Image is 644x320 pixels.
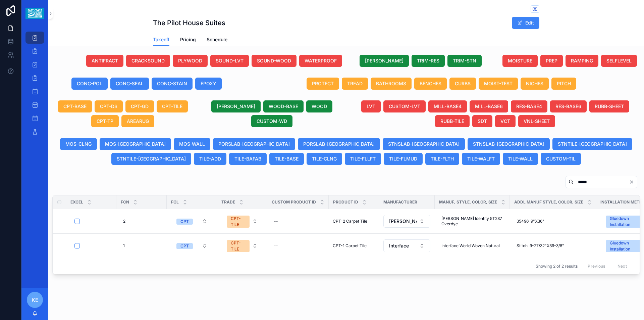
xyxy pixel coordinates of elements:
[121,115,154,127] button: AREARUG
[571,57,593,64] span: RAMPING
[171,215,213,227] button: Select Button
[274,219,278,224] div: --
[123,219,125,224] span: 2
[111,153,191,165] button: STNTILE-[GEOGRAPHIC_DATA]
[546,57,557,64] span: PREP
[629,179,637,185] button: Clear
[257,57,291,64] span: SOUND-WOOD
[440,118,464,125] span: RUBB-TILE
[305,57,337,64] span: WATERPROOF
[389,155,417,162] span: TILE-FLMUD
[514,240,592,251] a: Stitch 9-27/32"X39-3/8"
[171,239,213,252] a: Select Button
[360,55,409,67] button: [PERSON_NAME]
[389,103,420,110] span: CUSTOM-LVT
[312,80,334,87] span: PROTECT
[601,55,637,67] button: SELFLEVEL
[120,240,163,251] a: 1
[479,78,518,90] button: MOIST-TEST
[384,153,423,165] button: TILE-FLMUD
[171,199,179,205] span: FCL
[271,240,325,251] a: --
[221,212,263,231] a: Select Button
[439,213,506,229] a: [PERSON_NAME] Identity 5T237 Overdye
[63,103,87,110] span: CPT-BASE
[131,103,149,110] span: CPT-GD
[195,78,222,90] button: EPOXY
[216,57,244,64] span: SOUND-LVT
[207,36,227,43] span: Schedule
[511,100,547,112] button: RES-BASE4
[541,153,581,165] button: CUSTOM-TIL
[610,216,639,228] div: Gluedown Installation
[252,55,297,67] button: SOUND-WOOD
[221,199,235,205] span: Trade
[468,138,550,150] button: STNSLAB-[GEOGRAPHIC_DATA]
[347,80,363,87] span: TREAD
[502,55,538,67] button: MOISTURE
[472,115,492,127] button: SDT
[365,57,404,64] span: [PERSON_NAME]
[307,153,342,165] button: TILE-CLNG
[470,100,508,112] button: MILL-BASE6
[414,78,447,90] button: BENCHES
[435,115,470,127] button: RUBB-TILE
[383,215,430,228] button: Select Button
[551,78,576,90] button: PITCH
[495,115,516,127] button: VCT
[211,100,261,112] button: [PERSON_NAME]
[178,57,202,64] span: PLYWOOD
[179,141,205,147] span: MOS-WALL
[117,155,186,162] span: STNTILE-[GEOGRAPHIC_DATA]
[557,80,571,87] span: PITCH
[420,80,441,87] span: BENCHES
[361,100,381,112] button: LVT
[512,17,539,29] button: Edit
[453,57,476,64] span: TRIM-STN
[32,296,39,304] span: KE
[221,212,263,230] button: Select Button
[271,216,325,227] a: --
[333,219,375,224] a: CPT-2 Carpet Tile
[367,103,375,110] span: LVT
[25,8,44,19] img: App logo
[180,34,196,47] a: Pricing
[455,80,471,87] span: CURBS
[58,100,92,112] button: CPT-BASE
[126,55,170,67] button: CRACKSOUND
[100,138,171,150] button: MOS-[GEOGRAPHIC_DATA]
[299,55,342,67] button: WATERPROOF
[517,243,564,248] span: Stitch 9-27/32"X39-3/8"
[536,264,578,269] span: Showing 2 of 2 results
[180,219,189,225] div: CPT
[171,240,213,252] button: Select Button
[333,243,375,248] a: CPT-1 Carpet Tile
[116,80,144,87] span: CONC-SEAL
[194,153,226,165] button: TILE-ADD
[524,118,550,125] span: VNL-SHEET
[71,78,108,90] button: CONC-POL
[462,153,500,165] button: TILE-WALFT
[540,55,563,67] button: PREP
[383,239,431,253] a: Select Button
[21,27,48,146] div: scrollable content
[389,218,417,225] span: [PERSON_NAME] Contract
[92,57,118,64] span: ANTIFRACT
[431,155,454,162] span: TILE-FLTH
[478,118,487,125] span: SDT
[473,141,544,147] span: STNSLAB-[GEOGRAPHIC_DATA]
[105,141,166,147] span: MOS-[GEOGRAPHIC_DATA]
[503,153,538,165] button: TILE-WALL
[383,215,431,228] a: Select Button
[441,216,503,227] span: [PERSON_NAME] Identity 5T237 Overdye
[333,219,367,224] span: CPT-2 Carpet Tile
[589,100,629,112] button: RUBB-SHEET
[210,55,249,67] button: SOUND-LVT
[434,103,462,110] span: MILL-BASE4
[517,219,544,224] span: 35496 9"X36"
[307,78,339,90] button: PROTECT
[388,141,460,147] span: STNSLAB-[GEOGRAPHIC_DATA]
[221,237,263,255] button: Select Button
[91,115,119,127] button: CPT-TP
[425,153,459,165] button: TILE-FLTH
